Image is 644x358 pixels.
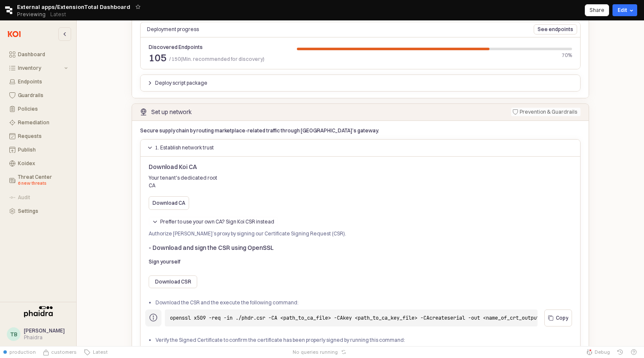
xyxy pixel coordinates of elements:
[556,315,568,321] p: Copy
[339,349,348,355] button: Reset app state
[4,171,73,190] button: Threat Center
[144,78,211,88] button: Deploy script package
[18,79,68,85] div: Endpoints
[155,278,191,285] p: Download CSR
[4,158,73,169] button: Koidex
[297,52,572,59] div: 70%
[4,89,73,101] button: Guardrails
[80,346,111,358] button: Latest
[293,349,338,355] span: No queries running
[144,143,218,153] button: 1. Establish network trust
[544,309,572,326] button: Copy
[155,144,214,151] p: 1. Establish network trust
[149,163,223,171] h6: Download Koi CA
[181,55,264,63] span: (Min. recommended for discovery)
[18,65,63,71] div: Inventory
[155,80,207,86] p: Deploy script package
[149,196,189,210] button: Download CA
[90,349,108,355] span: Latest
[18,208,68,214] div: Settings
[18,147,68,153] div: Publish
[612,4,637,16] button: Edit
[9,349,36,355] span: production
[149,244,572,252] h6: - Download and sign the CSR using OpenSSL
[4,205,73,217] button: Settings
[18,106,68,112] div: Policies
[17,9,71,20] div: Previewing Latest
[4,103,73,115] button: Policies
[77,20,644,346] main: App Frame
[4,192,73,203] button: Audit
[152,200,185,206] p: Download CA
[627,346,641,358] button: Help
[18,174,68,187] div: Threat Center
[18,92,68,98] div: Guardrails
[147,26,466,33] p: Deployment progress
[134,3,142,11] button: Add app to favorites
[24,334,65,341] div: Phaidra
[169,55,171,63] span: /
[168,55,264,63] span: 150(Min. recommended for discovery)
[18,195,68,200] div: Audit
[4,49,73,60] button: Dashboard
[151,109,192,115] div: Set up network
[149,52,167,63] span: 105
[534,24,577,34] button: See endpoints
[583,346,613,358] button: Debug
[149,258,572,266] p: Sign yourself
[589,7,604,14] p: Share
[24,327,65,334] span: [PERSON_NAME]
[538,26,573,33] p: See endpoints
[149,51,167,64] span: 105
[172,56,181,62] span: 150
[4,130,73,142] button: Requests
[140,127,452,135] p: Secure supply chain by routing marketplace-related traffic through [GEOGRAPHIC_DATA]’s gateway.
[585,4,609,16] button: Share app
[155,336,575,344] li: Verify the Signed Certificate to confirm the certificate has been properly signed by running this...
[155,299,575,306] li: Download the CSR and the execute the following command:
[51,349,77,355] span: customers
[4,76,73,88] button: Endpoints
[46,9,71,20] button: Releases and History
[149,174,223,189] p: Your tenant's dedicated root CA
[10,330,17,338] div: TB
[149,275,197,288] button: Download CSR
[613,346,627,358] button: History
[7,327,20,341] button: TB
[18,180,68,187] div: 6 new threats
[520,108,577,116] div: Prevention & Guardrails
[18,160,68,166] div: Koidex
[39,346,80,358] button: Source Control
[18,133,68,139] div: Requests
[4,117,73,129] button: Remediation
[18,120,68,126] div: Remediation
[160,218,274,225] p: Preffer to use your own CA? Sign Koi CSR instead
[595,349,610,355] span: Debug
[18,52,68,57] div: Dashboard
[4,144,73,156] button: Publish
[4,62,73,74] button: Inventory
[149,217,278,227] button: Preffer to use your own CA? Sign Koi CSR instead
[50,11,66,18] p: Latest
[149,230,572,238] p: Authorize [PERSON_NAME]’s proxy by signing our Certificate Signing Request (CSR).
[17,10,46,19] span: Previewing
[149,44,264,51] div: Discovered Endpoints
[297,48,572,59] div: Progress bar
[17,3,130,11] span: External apps/ExtensionTotal Dashboard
